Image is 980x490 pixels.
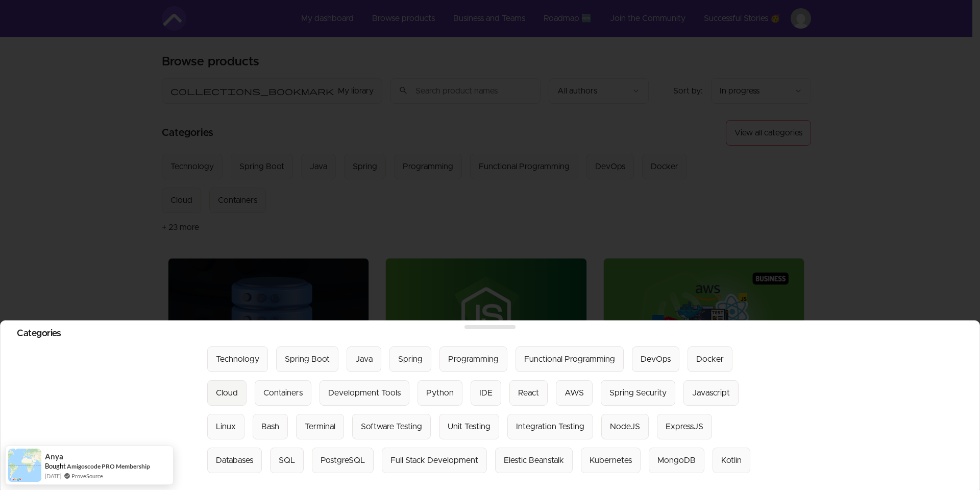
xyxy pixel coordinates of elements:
[216,387,238,399] div: Cloud
[355,353,373,365] div: Java
[216,353,259,365] div: Technology
[263,387,303,399] div: Containers
[504,454,564,466] div: Elestic Beanstalk
[641,353,671,365] div: DevOps
[610,421,640,433] div: NodeJS
[426,387,454,399] div: Python
[609,387,667,399] div: Spring Security
[696,353,724,365] div: Docker
[448,353,499,365] div: Programming
[448,421,491,433] div: Unit Testing
[692,387,730,399] div: Javascript
[590,454,632,466] div: Kubernetes
[524,353,615,365] div: Functional Programming
[321,454,365,466] div: PostgreSQL
[216,454,253,466] div: Databases
[285,353,330,365] div: Spring Boot
[666,421,703,433] div: ExpressJS
[390,454,478,466] div: Full Stack Development
[565,387,584,399] div: AWS
[305,421,335,433] div: Terminal
[398,353,423,365] div: Spring
[657,454,696,466] div: MongoDB
[17,329,963,338] h2: Categories
[279,454,295,466] div: SQL
[216,421,236,433] div: Linux
[479,387,493,399] div: IDE
[516,421,584,433] div: Integration Testing
[261,421,279,433] div: Bash
[361,421,422,433] div: Software Testing
[328,387,401,399] div: Development Tools
[721,454,742,466] div: Kotlin
[518,387,539,399] div: React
